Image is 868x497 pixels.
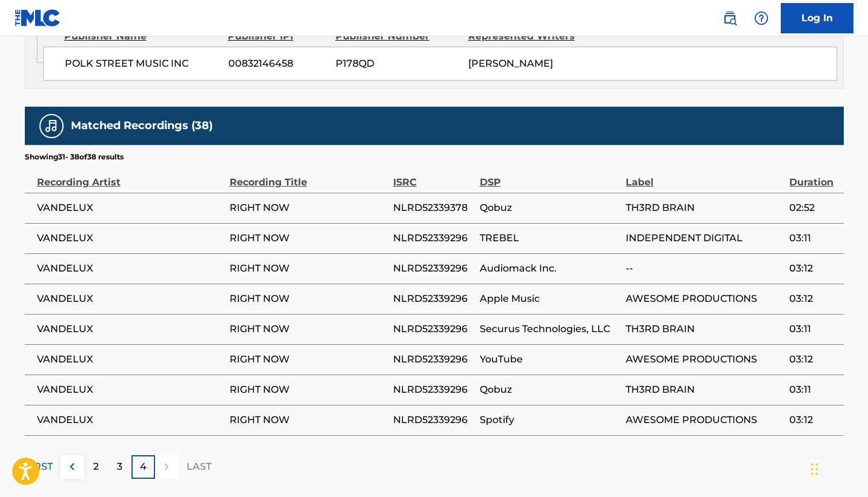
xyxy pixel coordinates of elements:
span: NLRD52339296 [393,382,474,397]
span: RIGHT NOW [230,261,387,276]
span: Qobuz [480,382,620,397]
div: Duration [789,162,837,190]
h5: Matched Recordings (38) [71,119,213,133]
span: RIGHT NOW [230,322,387,336]
img: search [723,11,737,25]
span: AWESOME PRODUCTIONS [626,413,783,427]
span: [PERSON_NAME] [468,58,553,69]
span: RIGHT NOW [230,352,387,367]
span: NLRD52339296 [393,231,474,245]
span: NLRD52339296 [393,261,474,276]
span: AWESOME PRODUCTIONS [626,352,783,367]
span: AWESOME PRODUCTIONS [626,292,783,306]
span: TH3RD BRAIN [626,382,783,397]
span: NLRD52339296 [393,352,474,367]
span: VANDELUX [37,352,224,367]
span: TH3RD BRAIN [626,201,783,215]
img: left [65,459,79,474]
span: VANDELUX [37,413,224,427]
span: Qobuz [480,201,620,215]
span: 03:11 [789,322,837,336]
img: help [754,11,769,25]
span: INDEPENDENT DIGITAL [626,231,783,245]
span: RIGHT NOW [230,413,387,427]
span: Spotify [480,413,620,427]
span: TREBEL [480,231,620,245]
span: VANDELUX [37,292,224,306]
div: ISRC [393,162,474,190]
p: FIRST [25,459,53,474]
span: VANDELUX [37,231,224,245]
p: 2 [93,459,99,474]
span: VANDELUX [37,201,224,215]
p: 3 [117,459,122,474]
span: VANDELUX [37,261,224,276]
div: Label [626,162,783,190]
span: Securus Technologies, LLC [480,322,620,336]
span: P178QD [336,56,459,71]
span: 02:52 [789,201,837,215]
span: TH3RD BRAIN [626,322,783,336]
span: 03:12 [789,352,837,367]
div: Recording Artist [37,162,224,190]
span: 03:12 [789,292,837,306]
span: YouTube [480,352,620,367]
span: NLRD52339296 [393,292,474,306]
span: 03:11 [789,382,837,397]
span: Apple Music [480,292,620,306]
span: RIGHT NOW [230,231,387,245]
div: Drag [811,451,818,487]
p: Showing 31 - 38 of 38 results [25,152,124,162]
div: Help [749,6,774,30]
a: Log In [781,3,853,33]
img: Matched Recordings [44,119,59,133]
span: RIGHT NOW [230,292,387,306]
div: DSP [480,162,620,190]
span: 03:11 [789,231,837,245]
span: VANDELUX [37,382,224,397]
span: NLRD52339378 [393,201,474,215]
span: -- [626,261,783,276]
span: RIGHT NOW [230,201,387,215]
p: 4 [140,459,147,474]
span: NLRD52339296 [393,322,474,336]
p: LAST [187,459,211,474]
span: POLK STREET MUSIC INC [65,56,219,71]
a: Public Search [718,6,742,30]
span: VANDELUX [37,322,224,336]
span: 00832146458 [228,56,326,71]
span: Audiomack Inc. [480,261,620,276]
span: RIGHT NOW [230,382,387,397]
div: Recording Title [230,162,387,190]
img: MLC Logo [15,9,61,27]
span: 03:12 [789,261,837,276]
span: NLRD52339296 [393,413,474,427]
iframe: Chat Widget [807,439,868,497]
span: 03:12 [789,413,837,427]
